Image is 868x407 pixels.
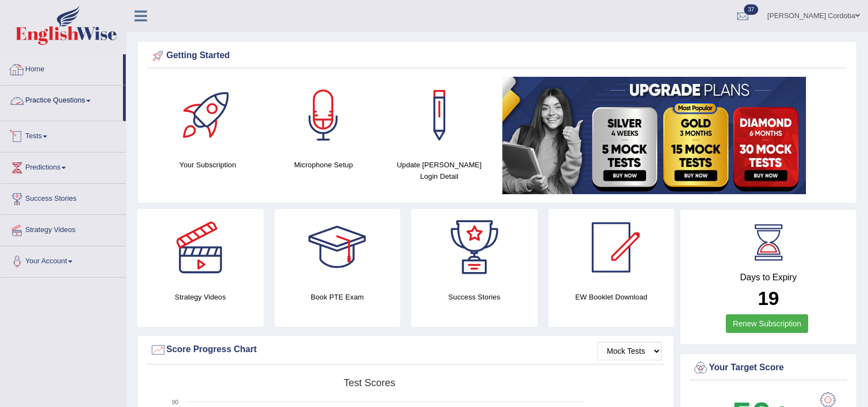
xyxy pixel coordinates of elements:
[744,4,758,15] span: 37
[1,152,126,180] a: Predictions
[344,377,395,388] tspan: Test scores
[692,273,844,282] h4: Days to Expiry
[155,159,260,171] h4: Your Subscription
[726,314,809,333] a: Renew Subscription
[1,54,123,82] a: Home
[387,159,492,182] h4: Update [PERSON_NAME] Login Detail
[548,291,675,303] h4: EW Booklet Download
[20,116,123,136] a: Speaking Practice
[1,121,126,149] a: Tests
[692,360,844,376] div: Your Target Score
[1,184,126,211] a: Success Stories
[137,291,264,303] h4: Strategy Videos
[1,86,123,113] a: Practice Questions
[1,215,126,242] a: Strategy Videos
[172,399,178,405] text: 90
[150,342,662,358] div: Score Progress Chart
[150,48,844,64] div: Getting Started
[275,291,401,303] h4: Book PTE Exam
[271,159,376,171] h4: Microphone Setup
[411,291,537,303] h4: Success Stories
[758,287,779,309] b: 19
[1,246,126,274] a: Your Account
[502,77,806,194] img: small5.jpg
